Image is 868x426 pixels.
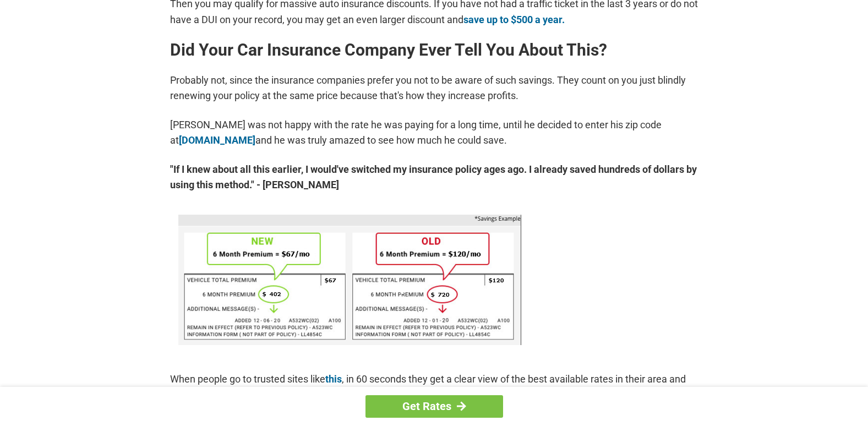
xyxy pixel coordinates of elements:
p: Probably not, since the insurance companies prefer you not to be aware of such savings. They coun... [170,73,698,103]
a: save up to $500 a year. [463,14,565,25]
a: this [325,373,342,385]
a: Get Rates [365,395,503,418]
p: When people go to trusted sites like , in 60 seconds they get a clear view of the best available ... [170,372,698,418]
h2: Did Your Car Insurance Company Ever Tell You About This? [170,41,698,59]
strong: "If I knew about all this earlier, I would've switched my insurance policy ages ago. I already sa... [170,162,698,193]
a: [DOMAIN_NAME] [179,134,255,146]
img: savings [178,215,521,345]
p: [PERSON_NAME] was not happy with the rate he was paying for a long time, until he decided to ente... [170,117,698,148]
